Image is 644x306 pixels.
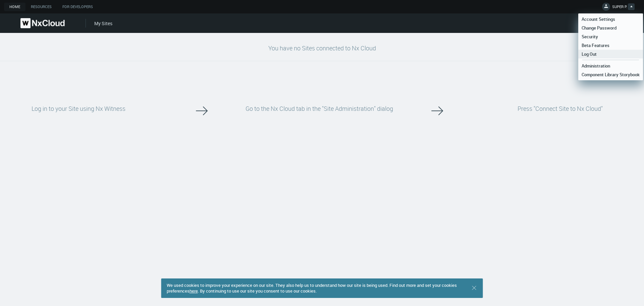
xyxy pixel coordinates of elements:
a: Change Password [578,24,643,32]
span: Log Out [578,51,600,57]
span: Administration [578,63,613,69]
span: Press "Connect Site to Nx Cloud" [518,104,603,113]
span: Log in to your Site using Nx Witness [32,104,125,113]
a: My Sites [94,20,112,27]
span: Security [578,34,601,40]
span: Component Library Storybook [578,72,643,78]
span: Change Password [578,25,620,31]
a: Home [4,3,25,11]
a: For Developers [57,3,98,11]
span: . By continuing to use our site you consent to use our cookies. [198,288,317,294]
a: Resources [25,3,57,11]
span: Go to the Nx Cloud tab in the "Site Administration" dialog [246,104,393,113]
a: Security [578,32,643,41]
a: Beta Features [578,41,643,50]
a: Administration [578,61,643,70]
a: Account Settings [578,15,643,24]
a: here [190,288,198,294]
span: You have no Sites connected to Nx Cloud [268,44,376,52]
span: Beta Features [578,42,613,48]
span: We used cookies to improve your experience on our site. They also help us to understand how our s... [167,282,457,294]
img: Nx Cloud logo [20,18,65,28]
span: Account Settings [578,16,619,22]
span: SUPER P. [612,4,627,12]
a: Component Library Storybook [578,70,643,79]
